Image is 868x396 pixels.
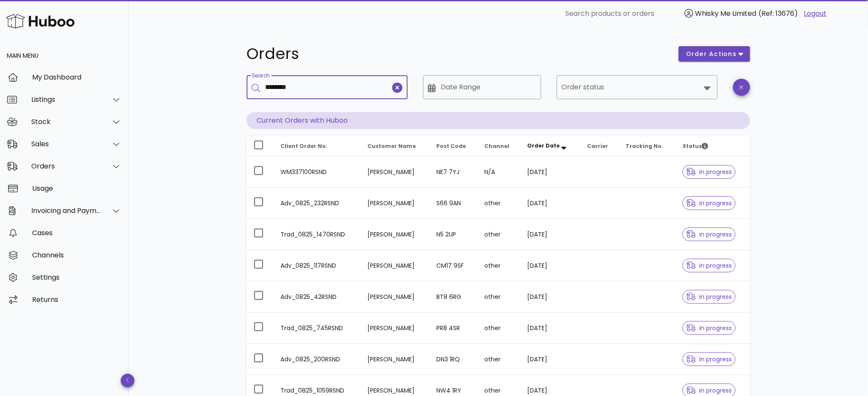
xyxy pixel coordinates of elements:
button: order actions [679,46,750,62]
td: [PERSON_NAME] [361,281,430,313]
div: Invoicing and Payments [31,207,101,215]
th: Tracking No. [619,136,676,157]
span: Channel [485,142,510,150]
label: Search [252,73,270,79]
td: WM337100RSND [274,157,361,188]
td: Adv_0825_232RSND [274,188,361,219]
span: Customer Name [368,142,416,150]
td: [DATE] [521,219,581,250]
span: order actions [686,50,737,59]
td: [PERSON_NAME] [361,188,430,219]
th: Post Code [430,136,478,157]
td: [PERSON_NAME] [361,344,430,375]
td: Trad_0825_745RSND [274,313,361,344]
div: Listings [31,95,101,103]
span: Carrier [587,142,608,150]
th: Carrier [580,136,619,157]
td: Trad_0825_1470RSND [274,219,361,250]
div: Stock [31,118,101,126]
div: Channels [32,251,122,259]
td: [PERSON_NAME] [361,219,430,250]
td: Adv_0825_42RSND [274,281,361,313]
td: Adv_0825_200RSND [274,344,361,375]
td: BT8 6RG [430,281,478,313]
td: S66 9AN [430,188,478,219]
span: Order Date [528,142,560,149]
span: Tracking No. [626,142,663,150]
td: [DATE] [521,281,581,313]
span: in progress [686,263,732,269]
span: Post Code [437,142,466,150]
th: Order Date: Sorted descending. Activate to remove sorting. [521,136,581,157]
td: [DATE] [521,313,581,344]
td: N/A [478,157,521,188]
td: DN3 1RQ [430,344,478,375]
span: in progress [686,325,732,331]
td: PR8 4SR [430,313,478,344]
td: [DATE] [521,188,581,219]
td: Adv_0825_117RSND [274,250,361,281]
td: [DATE] [521,157,581,188]
td: other [478,188,521,219]
td: N5 2UP [430,219,478,250]
span: in progress [686,356,732,362]
td: [PERSON_NAME] [361,250,430,281]
td: other [478,219,521,250]
th: Channel [478,136,521,157]
img: Huboo Logo [6,12,75,30]
th: Client Order No. [274,136,361,157]
td: [DATE] [521,250,581,281]
td: other [478,281,521,313]
span: in progress [686,169,732,175]
a: Logout [804,9,827,19]
div: Cases [32,229,122,237]
td: CM17 9SF [430,250,478,281]
div: Returns [32,296,122,304]
td: NE7 7YJ [430,157,478,188]
span: Whisky Me Limited [695,9,757,18]
h1: Orders [247,46,669,62]
div: My Dashboard [32,73,122,81]
span: in progress [686,231,732,237]
td: other [478,344,521,375]
span: (Ref: 13676) [759,9,798,18]
div: Order status [557,75,718,99]
span: Status [683,142,708,150]
div: Orders [31,162,101,170]
button: clear icon [392,83,403,93]
span: in progress [686,387,732,393]
td: [PERSON_NAME] [361,313,430,344]
td: [DATE] [521,344,581,375]
p: Current Orders with Huboo [247,112,750,129]
span: in progress [686,200,732,206]
span: Client Order No. [281,142,328,150]
td: other [478,250,521,281]
th: Status [676,136,750,157]
div: Settings [32,273,122,281]
td: other [478,313,521,344]
th: Customer Name [361,136,430,157]
div: Sales [31,140,101,148]
div: Usage [32,184,122,192]
span: in progress [686,294,732,300]
td: [PERSON_NAME] [361,157,430,188]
